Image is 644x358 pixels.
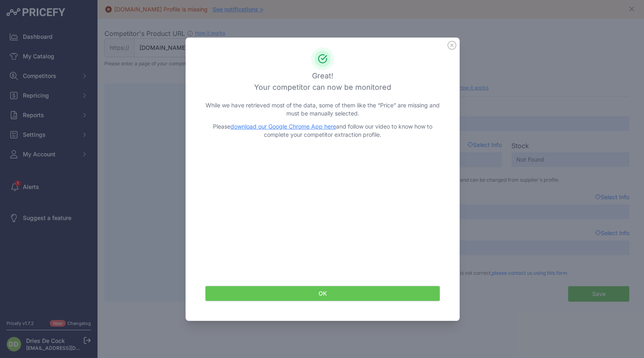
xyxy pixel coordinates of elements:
[230,123,336,130] a: download our Google Chrome App here
[205,101,440,118] p: While we have retrieved most of the data, some of them like the “Price” are missing and must be m...
[205,122,440,139] p: Please and follow our video to know how to complete your competitor extraction profile.
[205,286,440,301] button: OK
[205,82,440,93] h3: Your competitor can now be monitored
[205,70,440,82] h3: Great!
